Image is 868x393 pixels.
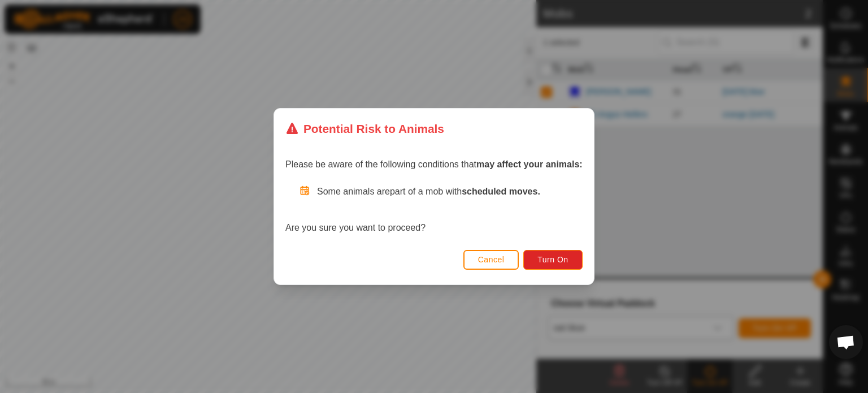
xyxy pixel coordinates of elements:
[285,185,583,235] div: Are you sure you want to proceed?
[390,187,540,196] span: part of a mob with
[462,187,540,196] strong: scheduled moves.
[463,250,519,270] button: Cancel
[478,255,505,264] span: Cancel
[317,185,583,198] p: Some animals are
[476,159,583,169] strong: may affect your animals:
[829,325,863,359] a: Open chat
[285,120,444,137] div: Potential Risk to Animals
[538,255,568,264] span: Turn On
[524,250,583,270] button: Turn On
[285,159,583,169] span: Please be aware of the following conditions that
